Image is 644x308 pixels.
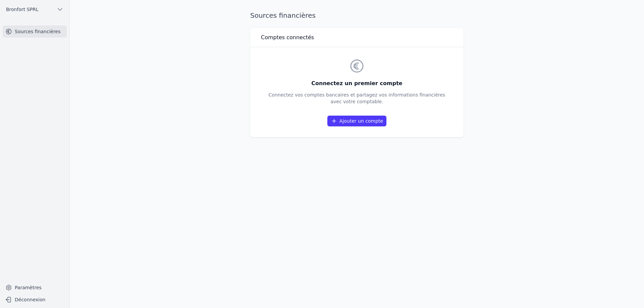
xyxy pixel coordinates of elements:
[3,282,67,293] a: Paramètres
[3,294,67,305] button: Déconnexion
[269,91,445,105] p: Connectez vos comptes bancaires et partagez vos informations financières avec votre comptable.
[327,116,386,126] a: Ajouter un compte
[3,25,67,38] a: Sources financières
[6,6,39,13] span: Bronfort SPRL
[261,34,314,42] h3: Comptes connectés
[250,11,316,20] h1: Sources financières
[269,79,445,87] h3: Connectez un premier compte
[3,4,67,15] button: Bronfort SPRL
